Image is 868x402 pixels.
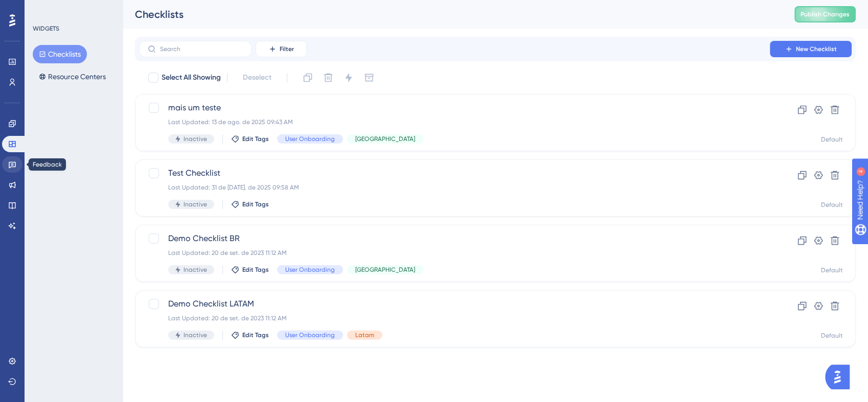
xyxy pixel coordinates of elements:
span: Need Help? [24,3,64,15]
span: Latam [355,331,374,339]
button: Filter [256,41,307,57]
span: Inactive [184,266,207,274]
div: WIDGETS [33,25,59,33]
button: Edit Tags [231,200,269,208]
div: Last Updated: 20 de set. de 2023 11:12 AM [168,249,741,257]
span: mais um teste [168,102,741,114]
span: Deselect [243,72,271,84]
span: Select All Showing [162,72,221,84]
span: New Checklist [796,45,837,53]
button: Publish Changes [794,6,856,22]
button: Edit Tags [231,135,269,143]
button: Resource Centers [33,67,112,86]
div: Default [821,332,843,340]
span: [GEOGRAPHIC_DATA] [355,266,415,274]
button: Edit Tags [231,266,269,274]
iframe: UserGuiding AI Assistant Launcher [825,362,856,392]
span: Demo Checklist LATAM [168,298,741,310]
div: 4 [71,5,74,13]
div: Default [821,266,843,274]
span: User Onboarding [285,331,335,339]
span: User Onboarding [285,135,335,143]
span: [GEOGRAPHIC_DATA] [355,135,415,143]
span: User Onboarding [285,266,335,274]
button: Edit Tags [231,331,269,339]
span: Inactive [184,200,207,208]
span: Edit Tags [242,135,269,143]
div: Last Updated: 31 de [DATE]. de 2025 09:58 AM [168,183,741,192]
input: Search [160,45,243,53]
div: Default [821,201,843,209]
div: Last Updated: 13 de ago. de 2025 09:43 AM [168,118,741,126]
button: Deselect [234,68,281,87]
span: Test Checklist [168,167,741,179]
span: Edit Tags [242,266,269,274]
span: Edit Tags [242,331,269,339]
span: Edit Tags [242,200,269,208]
div: Default [821,135,843,144]
span: Filter [280,45,294,53]
span: Publish Changes [801,10,850,18]
div: Checklists [135,7,769,21]
span: Inactive [184,331,207,339]
div: Last Updated: 20 de set. de 2023 11:12 AM [168,314,741,322]
button: Checklists [33,45,87,63]
button: New Checklist [770,41,852,57]
span: Inactive [184,135,207,143]
span: Demo Checklist BR [168,232,741,245]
